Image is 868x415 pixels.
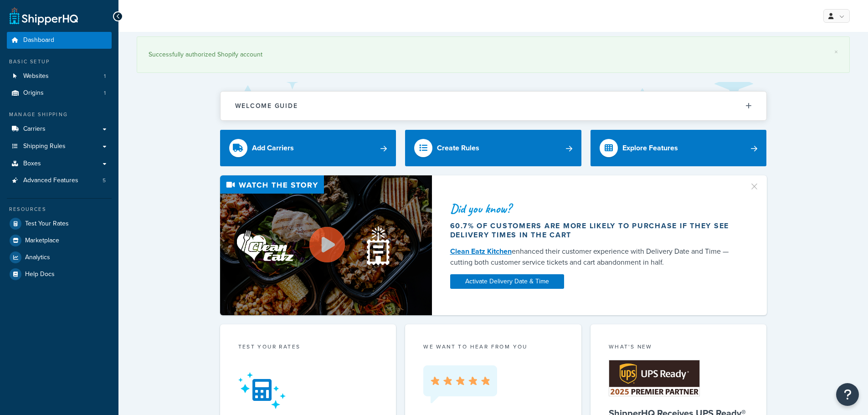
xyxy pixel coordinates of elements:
li: Advanced Features [7,172,112,189]
span: 5 [103,177,106,184]
li: Origins [7,85,112,102]
a: × [834,48,838,56]
a: Carriers [7,121,112,138]
div: Explore Features [622,142,678,154]
span: 1 [104,72,106,80]
div: Basic Setup [7,58,112,66]
a: Clean Eatz Kitchen [450,246,512,256]
span: 1 [104,89,106,97]
span: Analytics [25,254,50,261]
p: we want to hear from you [423,343,563,351]
a: Test Your Rates [7,215,112,232]
a: Boxes [7,155,112,172]
button: Welcome Guide [221,92,766,120]
span: Origins [23,89,44,97]
span: Boxes [23,160,41,168]
div: enhanced their customer experience with Delivery Date and Time — cutting both customer service ti... [450,246,738,268]
h2: Welcome Guide [235,102,298,109]
button: Open Resource Center [836,383,859,406]
span: Websites [23,72,49,80]
div: Manage Shipping [7,111,112,118]
span: Dashboard [23,36,54,44]
a: Websites1 [7,68,112,85]
div: Create Rules [437,142,479,154]
div: Resources [7,205,112,213]
span: Test Your Rates [25,220,69,228]
span: Help Docs [25,271,55,278]
span: Advanced Features [23,177,78,184]
a: Activate Delivery Date & Time [450,274,564,289]
div: Did you know? [450,202,738,215]
div: Add Carriers [252,142,294,154]
a: Add Carriers [220,130,396,166]
a: Origins1 [7,85,112,102]
a: Marketplace [7,232,112,249]
div: 60.7% of customers are more likely to purchase if they see delivery times in the cart [450,221,738,240]
a: Advanced Features5 [7,172,112,189]
a: Create Rules [405,130,581,166]
span: Marketplace [25,237,59,245]
a: Help Docs [7,266,112,282]
a: Analytics [7,249,112,266]
span: Carriers [23,125,46,133]
span: Shipping Rules [23,143,66,150]
div: Test your rates [238,343,378,353]
a: Dashboard [7,32,112,49]
a: Shipping Rules [7,138,112,155]
div: What's New [609,343,749,353]
li: Websites [7,68,112,85]
a: Explore Features [591,130,767,166]
div: Successfully authorized Shopify account [149,48,838,61]
img: Video thumbnail [220,175,432,315]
